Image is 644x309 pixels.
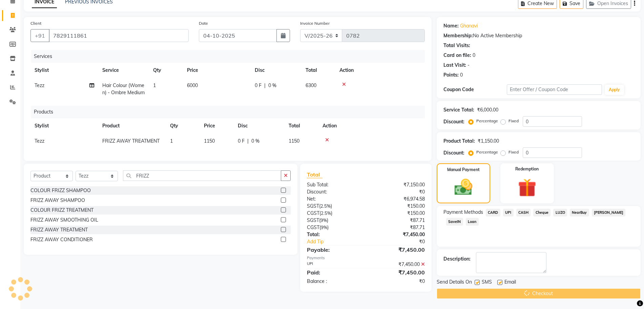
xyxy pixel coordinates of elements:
div: ( ) [302,210,366,217]
div: ₹1,150.00 [478,138,499,145]
div: Service Total: [443,106,474,114]
th: Disc [251,63,302,78]
span: 0 F [238,138,245,145]
div: Product Total: [443,138,475,145]
input: Enter Offer / Coupon Code [507,84,602,95]
div: FRIZZ AWAY CONDITIONER [30,236,93,243]
label: Percentage [476,149,498,155]
div: Services [31,50,430,63]
th: Service [98,63,149,78]
span: 2.5% [321,210,331,216]
div: UPI [302,261,366,268]
span: Tezz [35,138,44,144]
span: FRIZZ AWAY TREATMENT [102,138,160,144]
div: ₹87.71 [366,224,430,231]
span: Hair Colour (Women) - Ombre Medium [102,82,145,96]
th: Total [302,63,335,78]
a: Add Tip [302,238,377,245]
div: Net: [302,195,366,203]
img: _cash.svg [449,177,478,198]
span: Total [307,171,323,178]
div: ₹7,450.00 [366,246,430,254]
div: COLOUR FRIZZ TREATMENT [30,207,94,214]
div: Card on file: [443,52,471,59]
div: Last Visit: [443,62,466,69]
div: ₹150.00 [366,210,430,217]
div: ₹7,450.00 [366,261,430,268]
span: Payment Methods [443,209,483,216]
div: Points: [443,71,459,79]
span: [PERSON_NAME] [592,209,626,217]
div: Description: [443,255,471,263]
span: 2.5% [320,203,331,209]
label: Manual Payment [447,167,480,173]
span: CGST [307,224,319,230]
div: Payments [307,255,425,261]
div: Paid: [302,268,366,276]
span: SGST [307,203,319,209]
label: Fixed [508,118,519,124]
div: ₹0 [376,238,430,245]
span: SMS [482,279,492,287]
div: Sub Total: [302,181,366,188]
th: Total [285,118,318,133]
label: Fixed [508,149,519,155]
div: FRIZZ AWAY SHAMPOO [30,197,85,204]
div: Balance : [302,278,366,285]
span: Cheque [533,209,550,217]
label: Date [199,20,208,26]
div: ₹7,450.00 [366,268,430,276]
div: ₹6,974.58 [366,195,430,203]
div: FRIZZ AWAY SMOOTHING OIL [30,217,98,224]
input: Search by Name/Mobile/Email/Code [49,29,189,42]
div: ( ) [302,217,366,224]
span: SGST [307,217,319,223]
span: | [247,138,249,145]
div: 0 [473,52,475,59]
div: ( ) [302,203,366,210]
span: UPI [503,209,514,217]
div: ₹6,000.00 [477,106,498,114]
div: ₹150.00 [366,203,430,210]
img: _gift.svg [512,176,542,199]
span: 1150 [289,138,299,144]
div: ₹7,450.00 [366,231,430,238]
th: Product [98,118,166,133]
span: Email [504,279,516,287]
div: Discount: [302,188,366,195]
div: ₹7,150.00 [366,181,430,188]
label: Client [30,20,41,26]
th: Action [335,63,425,78]
th: Disc [234,118,285,133]
span: 1 [153,82,156,88]
span: CARD [486,209,500,217]
span: 6300 [306,82,316,88]
div: Total Visits: [443,42,470,49]
div: COLOUR FRIZZ SHAMPOO [30,187,91,194]
div: Total: [302,231,366,238]
button: Apply [605,85,624,95]
div: ₹0 [366,188,430,195]
div: Payable: [302,246,366,254]
span: Send Details On [437,279,472,287]
span: CGST [307,210,319,216]
div: Products [31,106,430,118]
span: NearBuy [570,209,589,217]
div: Coupon Code [443,86,507,93]
div: No Active Membership [443,32,634,39]
span: Loan [466,218,479,226]
div: FRIZZ AWAY TREATMENT [30,226,88,233]
div: ( ) [302,224,366,231]
span: 1 [170,138,173,144]
a: Ghanavi [460,22,478,29]
span: 9% [321,225,327,230]
input: Search or Scan [123,170,281,181]
span: 0 % [268,82,276,89]
div: Membership: [443,32,473,39]
div: 0 [460,71,463,79]
label: Percentage [476,118,498,124]
button: +91 [30,29,49,42]
th: Price [183,63,251,78]
th: Action [318,118,425,133]
span: 9% [320,218,327,223]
